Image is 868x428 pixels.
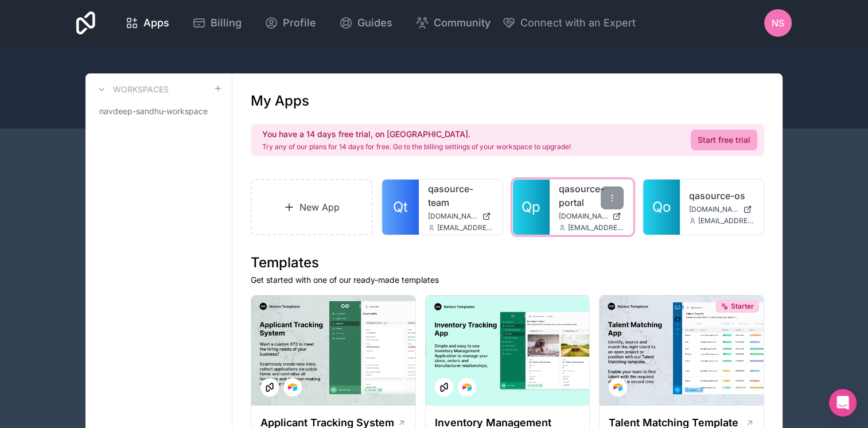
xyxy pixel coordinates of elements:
[691,130,757,150] a: Start free trial
[731,302,754,311] span: Starter
[462,383,472,392] img: Airtable Logo
[428,182,493,209] a: qasource-team
[698,216,754,225] span: [EMAIL_ADDRESS][DOMAIN_NAME]
[559,212,624,221] a: [DOMAIN_NAME]
[251,92,309,110] h1: My Apps
[251,274,764,286] p: Get started with one of our ready-made templates
[428,212,493,221] a: [DOMAIN_NAME]
[568,223,624,232] span: [EMAIL_ADDRESS][DOMAIN_NAME]
[251,254,764,272] h1: Templates
[255,10,325,36] a: Profile
[434,15,491,31] span: Community
[211,15,242,31] span: Billing
[613,383,622,392] img: Airtable Logo
[643,180,680,235] a: Qo
[283,15,316,31] span: Profile
[689,189,754,203] a: qasource-os
[689,205,754,214] a: [DOMAIN_NAME]
[829,389,857,417] div: Open Intercom Messenger
[113,84,169,95] h3: Workspaces
[559,212,608,221] span: [DOMAIN_NAME]
[393,198,408,216] span: Qt
[689,205,738,214] span: [DOMAIN_NAME]
[251,179,372,235] a: New App
[406,10,500,36] a: Community
[95,101,223,122] a: navdeep-sandhu-workspace
[99,106,208,117] span: navdeep-sandhu-workspace
[559,182,624,209] a: qasource-portal
[330,10,402,36] a: Guides
[521,198,540,216] span: Qp
[288,383,297,392] img: Airtable Logo
[116,10,178,36] a: Apps
[143,15,169,31] span: Apps
[437,223,493,232] span: [EMAIL_ADDRESS][DOMAIN_NAME]
[520,15,636,31] span: Connect with an Expert
[183,10,251,36] a: Billing
[357,15,392,31] span: Guides
[262,142,571,151] p: Try any of our plans for 14 days for free. Go to the billing settings of your workspace to upgrade!
[772,16,784,30] span: nS
[513,180,550,235] a: Qp
[95,83,169,96] a: Workspaces
[428,212,477,221] span: [DOMAIN_NAME]
[502,15,636,31] button: Connect with an Expert
[382,180,419,235] a: Qt
[652,198,671,216] span: Qo
[262,129,571,140] h2: You have a 14 days free trial, on [GEOGRAPHIC_DATA].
